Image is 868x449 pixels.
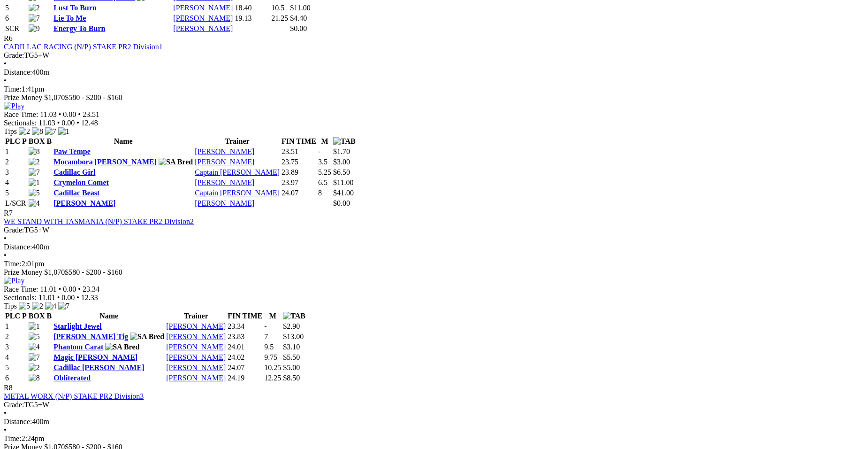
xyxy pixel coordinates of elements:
span: 0.00 [63,110,76,118]
span: 23.51 [83,110,99,118]
img: 1 [29,322,40,331]
img: TAB [333,137,356,146]
a: [PERSON_NAME] [195,199,254,207]
a: [PERSON_NAME] [166,343,226,351]
a: Lust To Burn [53,4,97,12]
a: Starlight Jewel [53,322,102,330]
span: 11.03 [40,110,56,118]
span: Grade: [4,226,24,234]
td: 1 [5,322,27,331]
img: 8 [29,374,40,382]
span: 0.00 [63,285,76,293]
span: R8 [4,384,13,392]
img: SA Bred [159,158,193,166]
th: Name [53,311,165,321]
img: 2 [29,158,40,166]
span: 12.33 [81,294,98,302]
text: 21.25 [271,14,288,22]
span: • [59,285,61,293]
td: 23.83 [227,332,263,341]
a: Paw Tempe [53,147,91,155]
td: 24.07 [227,363,263,372]
th: M [318,137,332,146]
td: 19.13 [234,14,270,23]
th: Trainer [194,137,280,146]
span: • [4,234,7,242]
a: Cadillac [PERSON_NAME] [53,364,144,372]
text: 5.25 [318,168,331,176]
span: • [76,119,79,127]
span: • [78,285,81,293]
span: $13.00 [283,333,304,341]
span: B [46,312,52,320]
div: Prize Money $1,070 [4,93,864,102]
a: [PERSON_NAME] Tig [53,333,128,341]
span: 0.00 [61,294,75,302]
td: 3 [5,168,27,177]
span: • [57,294,60,302]
span: $5.00 [283,364,300,372]
div: 1:41pm [4,85,864,93]
text: 8 [318,189,322,197]
td: 24.01 [227,342,263,352]
span: $3.00 [333,158,350,166]
span: P [22,137,27,145]
span: $0.00 [333,199,350,207]
th: FIN TIME [281,137,317,146]
a: [PERSON_NAME] [166,374,226,382]
a: METAL WORX (N/P) STAKE PR2 Division3 [4,392,144,400]
a: Energy To Burn [53,24,105,32]
a: [PERSON_NAME] [173,24,233,32]
div: 400m [4,418,864,426]
img: 8 [32,127,43,136]
img: 5 [29,189,40,197]
td: SCR [5,24,27,33]
td: 3 [5,342,27,352]
span: • [78,110,81,118]
div: TG5+W [4,51,864,60]
a: Cadillac Beast [53,189,99,197]
span: Distance: [4,418,32,426]
th: M [264,311,282,321]
td: 24.19 [227,373,263,383]
a: Phantom Carat [53,343,103,351]
span: $4.40 [290,14,307,22]
span: $5.50 [283,353,300,361]
div: 2:24pm [4,434,864,443]
img: 1 [58,127,69,136]
span: Grade: [4,51,24,59]
img: 7 [58,302,69,310]
a: Captain [PERSON_NAME] [195,168,280,176]
td: 23.75 [281,157,317,167]
span: P [22,312,27,320]
span: $3.10 [283,343,300,351]
span: $11.00 [290,4,310,12]
img: Play [4,277,24,285]
span: 11.03 [38,119,55,127]
text: - [264,322,266,330]
div: 2:01pm [4,260,864,268]
span: • [4,77,7,85]
span: Distance: [4,243,32,251]
a: [PERSON_NAME] [166,322,226,330]
a: Captain [PERSON_NAME] [195,189,280,197]
img: 4 [29,343,40,351]
text: 3.5 [318,158,327,166]
td: 23.34 [227,322,263,331]
img: 8 [29,147,40,156]
span: Sectionals: [4,294,37,302]
img: Play [4,102,24,110]
text: 12.25 [264,374,281,382]
span: B [46,137,52,145]
td: 1 [5,147,27,156]
span: BOX [29,137,45,145]
img: 7 [29,353,40,362]
span: Grade: [4,401,24,409]
td: 24.07 [281,188,317,198]
span: R6 [4,34,13,42]
text: - [318,147,320,155]
img: 2 [29,364,40,372]
th: Name [53,137,193,146]
img: 1 [29,178,40,187]
th: FIN TIME [227,311,263,321]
